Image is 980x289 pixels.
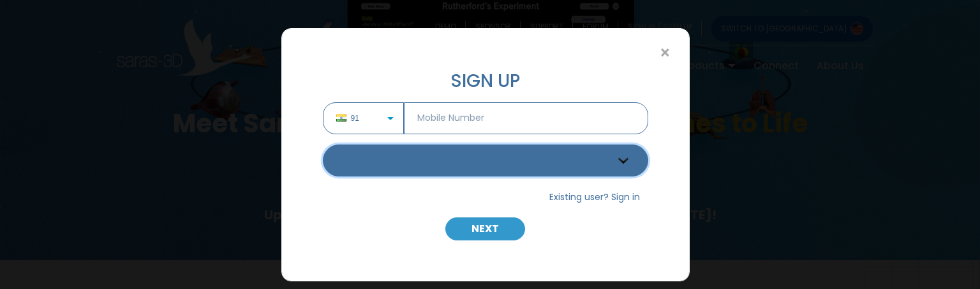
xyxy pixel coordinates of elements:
[660,45,671,61] span: ×
[323,70,648,92] h3: SIGN UP
[541,187,648,207] button: Existing user? Sign in
[404,102,648,134] input: Mobile Number
[351,113,373,124] span: 91
[445,217,525,240] button: NEXT
[654,42,676,64] button: Close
